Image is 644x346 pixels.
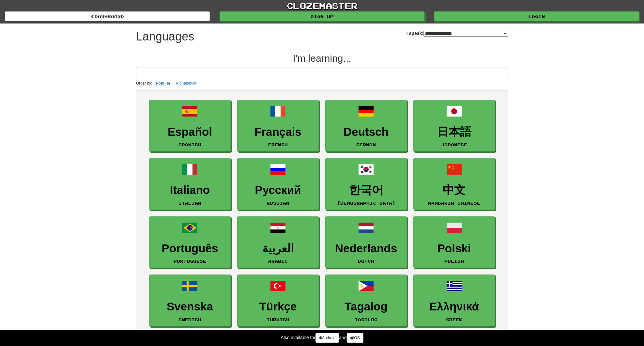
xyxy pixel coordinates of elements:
h3: Tagalog [329,300,403,313]
small: Greek [446,317,462,322]
h3: Nederlands [329,242,403,255]
h3: Deutsch [329,126,403,138]
h3: Português [153,242,227,255]
h3: Polski [417,242,491,255]
a: TürkçeTurkish [237,275,319,326]
small: Turkish [267,317,289,322]
a: DeutschGerman [325,100,407,152]
a: EspañolSpanish [149,100,231,152]
small: Mandarin Chinese [428,201,480,205]
small: Order by: [136,81,152,86]
h3: 한국어 [329,184,403,197]
a: 中文Mandarin Chinese [413,158,495,210]
label: I speak: [406,30,508,37]
a: SvenskaSwedish [149,275,231,326]
small: Italian [178,201,201,205]
h3: Español [153,126,227,138]
a: العربيةArabic [237,216,319,268]
small: German [356,142,376,147]
a: ΕλληνικάGreek [413,275,495,326]
a: Sign up [220,11,424,21]
h3: Türkçe [241,300,315,313]
small: Russian [267,201,289,205]
small: French [268,142,288,147]
h3: 日本語 [417,126,491,138]
a: Login [434,11,639,21]
h3: Ελληνικά [417,300,491,313]
h3: العربية [241,242,315,255]
a: TagalogTagalog [325,275,407,326]
a: ItalianoItalian [149,158,231,210]
h3: Français [241,126,315,138]
a: iOS [347,333,363,343]
a: 한국어[DEMOGRAPHIC_DATA] [325,158,407,210]
small: Spanish [178,142,201,147]
h3: Italiano [153,184,227,197]
button: Alphabetical [174,80,199,87]
small: [DEMOGRAPHIC_DATA] [337,201,395,205]
small: Japanese [441,142,467,147]
small: Tagalog [355,317,377,322]
button: Popular [154,80,173,87]
small: Arabic [268,259,288,263]
a: РусскийRussian [237,158,319,210]
a: PolskiPolish [413,216,495,268]
h3: 中文 [417,184,491,197]
h2: I'm learning... [136,53,508,64]
small: Polish [444,259,464,263]
a: NederlandsDutch [325,216,407,268]
small: Portuguese [174,259,206,263]
select: I speak: [423,31,508,37]
h3: Русский [241,184,315,197]
a: Android [315,333,339,343]
h3: Svenska [153,300,227,313]
a: 日本語Japanese [413,100,495,152]
small: Swedish [178,317,201,322]
h1: Languages [136,30,194,43]
a: FrançaisFrench [237,100,319,152]
a: dashboard [5,11,210,21]
small: Dutch [358,259,374,263]
a: PortuguêsPortuguese [149,216,231,268]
